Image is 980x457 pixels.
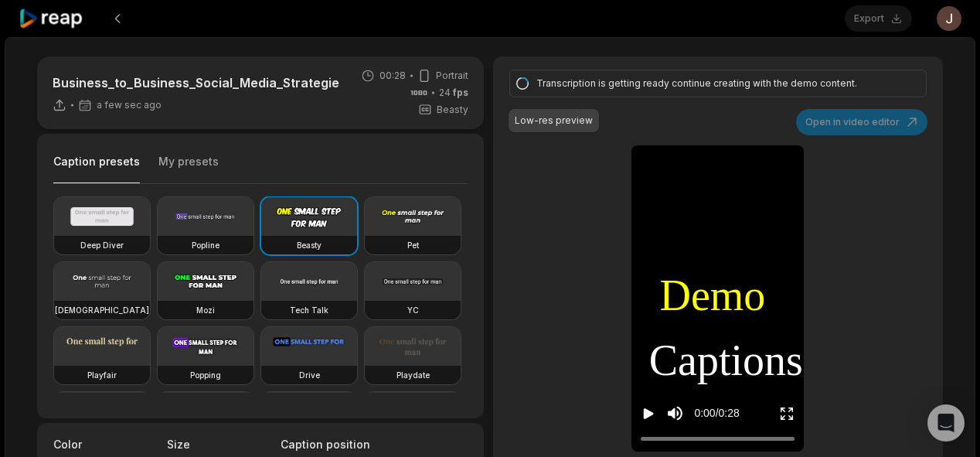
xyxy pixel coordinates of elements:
span: 00:28 [379,69,406,83]
h3: Popping [190,369,221,381]
label: Color [53,436,158,452]
span: a few sec ago [97,99,162,111]
div: Transcription is getting ready continue creating with the demo content. [536,77,895,90]
div: Low-res preview [515,114,593,128]
h3: Playfair [87,369,117,381]
span: Demo [659,263,765,328]
h3: Tech Talk [290,304,328,316]
div: 0:00 / 0:28 [694,405,739,421]
button: Mute sound [665,404,685,423]
button: Play video [641,399,656,428]
h3: Popline [192,239,219,251]
h3: Playdate [396,369,430,381]
button: Caption presets [53,154,140,184]
span: 24 [439,86,468,100]
h3: Beasty [297,239,322,251]
label: Caption position [281,436,466,452]
button: Enter Fullscreen [779,399,795,428]
h3: Pet [407,239,419,251]
h3: [DEMOGRAPHIC_DATA] [55,304,149,316]
span: Beasty [437,103,468,117]
span: Portrait [436,69,468,83]
h3: Mozi [196,304,215,316]
label: Size [167,436,271,452]
button: My presets [158,154,219,183]
h3: Deep Diver [80,239,124,251]
span: Captions: [649,328,815,393]
div: Open Intercom Messenger [927,404,965,442]
h3: YC [407,304,419,316]
h3: Drive [299,369,320,381]
p: Business_to_Business_Social_Media_Strategies [53,73,339,92]
span: fps [453,87,468,98]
